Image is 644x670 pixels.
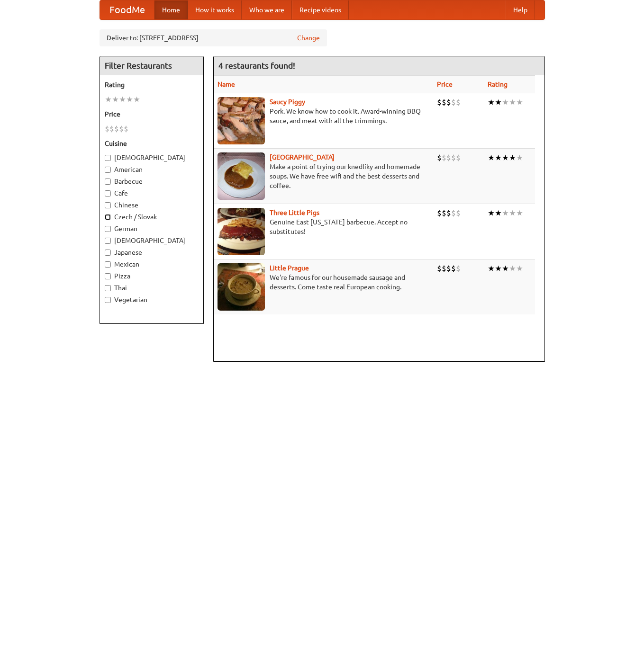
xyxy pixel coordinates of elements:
[437,80,453,88] a: Price
[105,153,199,162] label: [DEMOGRAPHIC_DATA]
[105,124,109,134] li: $
[509,97,516,107] li: ★
[105,188,199,198] label: Cafe
[456,263,461,274] li: $
[133,94,140,105] li: ★
[105,200,199,210] label: Chinese
[218,273,430,292] p: We're famous for our housemade sausage and desserts. Come taste real European cooking.
[509,263,516,274] li: ★
[105,238,111,244] input: [DEMOGRAPHIC_DATA]
[100,0,154,19] a: FoodMe
[451,208,456,218] li: $
[488,208,495,218] li: ★
[100,29,327,46] div: Deliver to: [STREET_ADDRESS]
[105,273,111,279] input: Pizza
[105,155,111,161] input: [DEMOGRAPHIC_DATA]
[456,152,461,163] li: $
[105,190,111,197] input: Cafe
[105,285,111,291] input: Thai
[105,179,111,185] input: Barbecue
[242,0,292,19] a: Who we are
[488,263,495,274] li: ★
[451,97,456,107] li: $
[105,259,199,269] label: Mexican
[105,202,111,208] input: Chinese
[456,97,461,107] li: $
[270,98,305,106] b: Saucy Piggy
[154,0,188,19] a: Home
[126,94,133,105] li: ★
[100,56,203,75] h4: Filter Restaurants
[105,80,199,89] h5: Rating
[442,263,446,274] li: $
[495,97,502,107] li: ★
[105,248,199,257] label: Japanese
[218,152,265,200] img: czechpoint.jpg
[270,153,335,161] a: [GEOGRAPHIC_DATA]
[437,97,442,107] li: $
[218,217,430,236] p: Genuine East [US_STATE] barbecue. Accept no substitutes!
[218,208,265,255] img: littlepigs.jpg
[105,283,199,293] label: Thai
[516,97,523,107] li: ★
[509,152,516,163] li: ★
[488,152,495,163] li: ★
[446,208,451,218] li: $
[506,0,535,19] a: Help
[188,0,242,19] a: How it works
[119,124,124,134] li: $
[105,167,111,173] input: American
[488,80,508,88] a: Rating
[442,97,446,107] li: $
[105,177,199,186] label: Barbecue
[105,214,111,220] input: Czech / Slovak
[488,97,495,107] li: ★
[124,124,128,134] li: $
[105,224,199,233] label: German
[105,250,111,256] input: Japanese
[105,94,112,105] li: ★
[218,263,265,311] img: littleprague.jpg
[218,61,295,70] ng-pluralize: 4 restaurants found!
[105,109,199,119] h5: Price
[105,295,199,304] label: Vegetarian
[451,263,456,274] li: $
[502,97,509,107] li: ★
[270,209,319,216] a: Three Little Pigs
[446,97,451,107] li: $
[297,33,320,43] a: Change
[495,152,502,163] li: ★
[437,263,442,274] li: $
[442,152,446,163] li: $
[502,263,509,274] li: ★
[218,80,235,88] a: Name
[456,208,461,218] li: $
[451,152,456,163] li: $
[105,212,199,222] label: Czech / Slovak
[105,297,111,303] input: Vegetarian
[437,208,442,218] li: $
[502,152,509,163] li: ★
[114,124,119,134] li: $
[105,271,199,281] label: Pizza
[442,208,446,218] li: $
[509,208,516,218] li: ★
[105,261,111,268] input: Mexican
[218,97,265,144] img: saucy.jpg
[446,152,451,163] li: $
[218,107,430,125] p: Pork. We know how to cook it. Award-winning BBQ sauce, and meat with all the trimmings.
[105,165,199,174] label: American
[218,162,430,190] p: Make a point of trying our knedlíky and homemade soups. We have free wifi and the best desserts a...
[105,236,199,245] label: [DEMOGRAPHIC_DATA]
[502,208,509,218] li: ★
[270,264,309,272] a: Little Prague
[495,263,502,274] li: ★
[105,139,199,148] h5: Cuisine
[446,263,451,274] li: $
[516,208,523,218] li: ★
[109,124,114,134] li: $
[112,94,119,105] li: ★
[516,152,523,163] li: ★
